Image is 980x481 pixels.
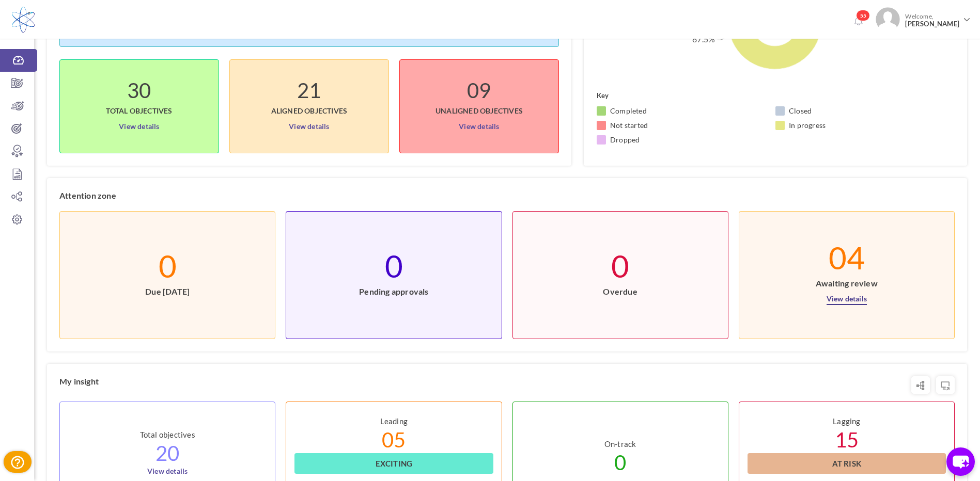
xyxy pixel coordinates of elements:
label: Attention zone [59,190,116,201]
small: Completed [610,106,647,116]
label: On-track [604,439,636,449]
span: Due [DATE] [145,271,190,297]
span: Total objectives [106,95,172,116]
small: 15 [835,426,859,445]
label: Lagging [833,416,860,426]
label: 21 [297,85,321,95]
text: 87.5% [692,34,715,44]
span: 55 [856,10,870,21]
small: Not started [610,120,648,131]
label: My insight [59,376,99,387]
small: Closed [789,106,812,116]
a: View details [289,116,329,133]
a: View details [827,288,867,305]
label: 0 [159,261,177,271]
button: chat-button [946,447,975,476]
label: 0 [611,261,629,271]
span: Pending approvals [359,271,428,297]
small: 05 [382,426,406,445]
img: Logo [12,7,35,33]
span: [PERSON_NAME] [905,20,959,28]
small: 0 [614,449,626,468]
label: Key [597,90,609,101]
small: Presentation [936,376,955,394]
label: 30 [127,85,151,95]
span: Awaiting review [816,263,878,288]
a: View details [459,116,499,133]
a: View details [147,458,188,477]
a: Photo Welcome,[PERSON_NAME] [872,3,975,34]
label: Leading [380,416,408,426]
label: Total objectives [140,429,195,440]
small: In progress [789,120,826,131]
span: Welcome, [900,7,962,33]
label: 0 [385,261,403,271]
label: 09 [467,85,491,95]
small: Organization Unit [911,376,930,394]
span: Aligned Objectives [271,95,348,116]
span: Exciting [294,453,493,474]
a: View details [119,116,159,133]
img: Photo [876,7,900,31]
span: At Risk [748,453,946,474]
small: Dropped [610,135,640,145]
small: 20 [155,440,179,458]
span: Overdue [603,271,637,297]
span: UnAligned Objectives [435,95,523,116]
a: Notifications [850,13,866,30]
label: 04 [829,252,865,263]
